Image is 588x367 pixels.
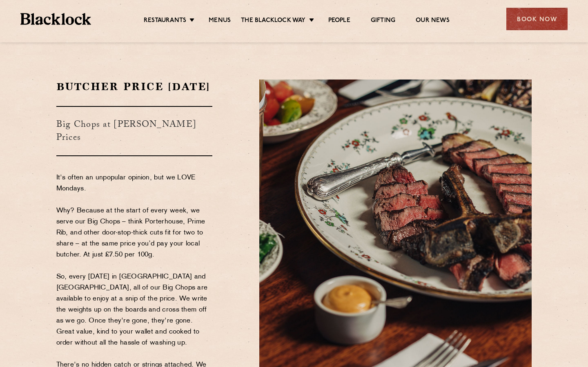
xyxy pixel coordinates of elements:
[56,80,213,94] h2: Butcher Price [DATE]
[20,13,91,25] img: BL_Textured_Logo-footer-cropped.svg
[56,106,213,156] h3: Big Chops at [PERSON_NAME] Prices
[416,17,450,26] a: Our News
[506,8,568,30] div: Book Now
[328,17,350,26] a: People
[371,17,395,26] a: Gifting
[209,17,231,26] a: Menus
[241,17,305,26] a: The Blacklock Way
[144,17,186,26] a: Restaurants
